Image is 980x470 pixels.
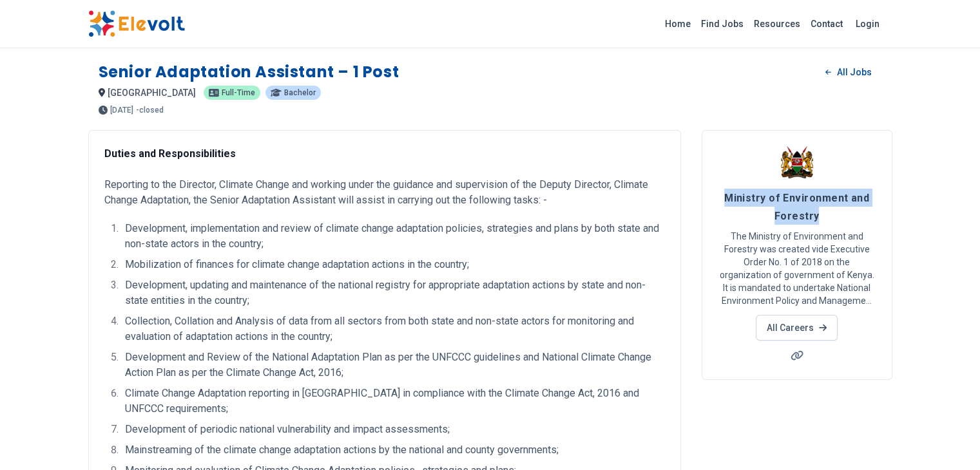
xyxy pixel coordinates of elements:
[222,89,255,97] span: full-time
[121,221,665,252] li: Development, implementation and review of climate change adaptation policies, strategies and plan...
[660,14,696,34] a: Home
[696,14,749,34] a: Find Jobs
[805,14,848,34] a: Contact
[121,422,665,437] li: Development of periodic national vulnerability and impact assessments;
[108,88,196,98] span: [GEOGRAPHIC_DATA]
[121,350,665,381] li: Development and Review of the National Adaptation Plan as per the UNFCCC guidelines and National ...
[121,442,665,458] li: Mainstreaming of the climate change adaptation actions by the national and county governments;
[110,106,133,114] span: [DATE]
[756,315,838,341] a: All Careers
[718,230,876,307] p: The Ministry of Environment and Forestry was created vide Executive Order No. 1 of 2018 on the or...
[121,386,665,417] li: Climate Change Adaptation reporting in [GEOGRAPHIC_DATA] in compliance with the Climate Change Ac...
[121,314,665,344] li: Collection, Collation and Analysis of data from all sectors from both state and non-state actors ...
[848,11,887,37] a: Login
[104,147,236,160] strong: Duties and Responsibilities
[99,62,399,82] h1: Senior Adaptation Assistant – 1 Post
[724,192,869,222] span: Ministry of Environment and Forestry
[121,257,665,272] li: Mobilization of finances for climate change adaptation actions in the country;
[284,89,316,97] span: bachelor
[781,146,813,178] img: Ministry of Environment and Forestry
[916,408,980,470] iframe: Chat Widget
[749,14,805,34] a: Resources
[104,146,665,208] p: Reporting to the Director, Climate Change and working under the guidance and supervision of the D...
[136,106,164,114] p: - closed
[121,277,665,308] li: Development, updating and maintenance of the national registry for appropriate adaptation actions...
[88,10,185,37] img: Elevolt
[815,62,881,82] a: All Jobs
